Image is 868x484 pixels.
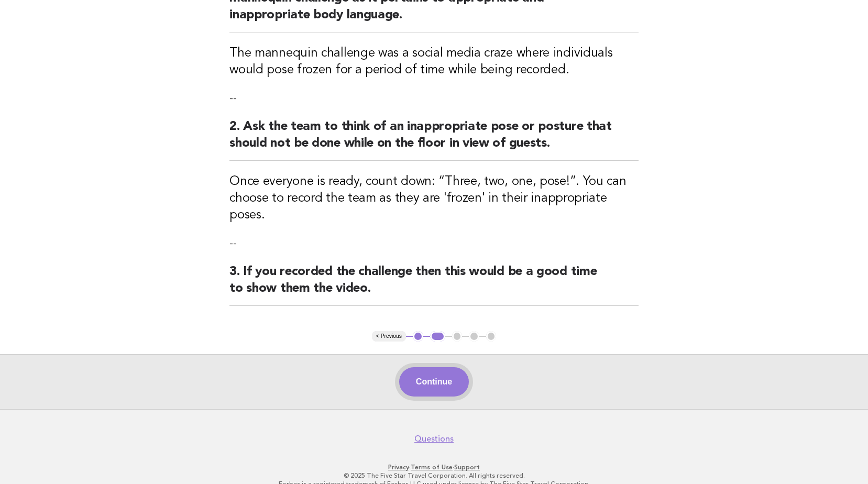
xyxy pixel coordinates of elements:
h2: 3. If you recorded the challenge then this would be a good time to show them the video. [229,263,639,306]
p: -- [229,91,639,106]
button: Continue [399,367,469,397]
h2: 2. Ask the team to think of an inappropriate pose or posture that should not be done while on the... [229,118,639,161]
button: 2 [430,331,445,342]
button: 1 [413,331,423,342]
h3: Once everyone is ready, count down: “Three, two, one, pose!”. You can choose to record the team a... [229,173,639,224]
p: · · [114,463,755,471]
a: Terms of Use [411,464,453,471]
p: -- [229,236,639,251]
a: Questions [414,434,454,444]
button: < Previous [372,331,406,342]
h3: The mannequin challenge was a social media craze where individuals would pose frozen for a period... [229,45,639,79]
a: Privacy [388,464,409,471]
a: Support [454,464,480,471]
p: © 2025 The Five Star Travel Corporation. All rights reserved. [114,471,755,480]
